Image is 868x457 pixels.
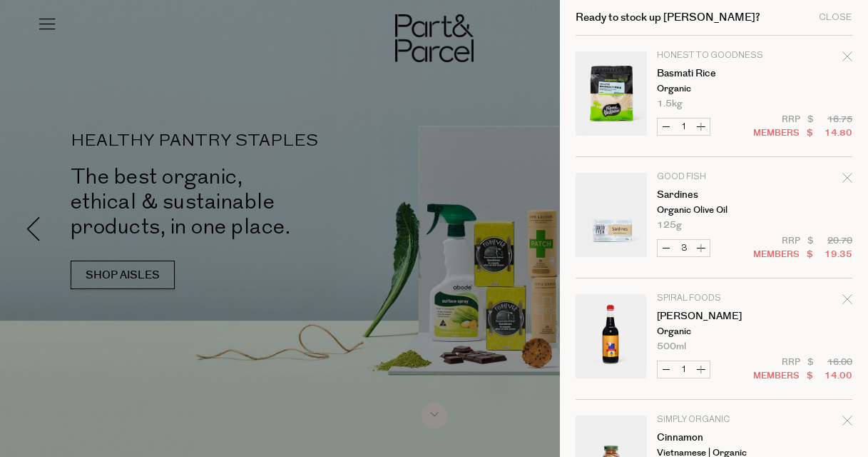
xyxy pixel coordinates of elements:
[842,49,852,69] div: Remove Basmati Rice
[657,327,767,336] p: Organic
[675,240,693,256] input: QTY Sardines
[657,221,682,230] span: 125g
[657,51,767,60] p: Honest to Goodness
[675,119,693,135] input: QTY Basmati Rice
[657,311,767,321] a: [PERSON_NAME]
[657,69,767,79] a: Basmati Rice
[675,361,693,378] input: QTY Tamari
[657,294,767,303] p: Spiral Foods
[576,12,760,23] h2: Ready to stock up [PERSON_NAME]?
[657,433,767,443] a: Cinnamon
[657,190,767,200] a: Sardines
[657,99,683,109] span: 1.5kg
[657,342,686,351] span: 500ml
[819,13,852,22] div: Close
[842,171,852,190] div: Remove Sardines
[842,292,852,311] div: Remove Tamari
[842,413,852,433] div: Remove Cinnamon
[657,206,767,215] p: Organic Olive Oil
[657,84,767,94] p: Organic
[657,173,767,181] p: Good Fish
[657,416,767,424] p: Simply Organic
